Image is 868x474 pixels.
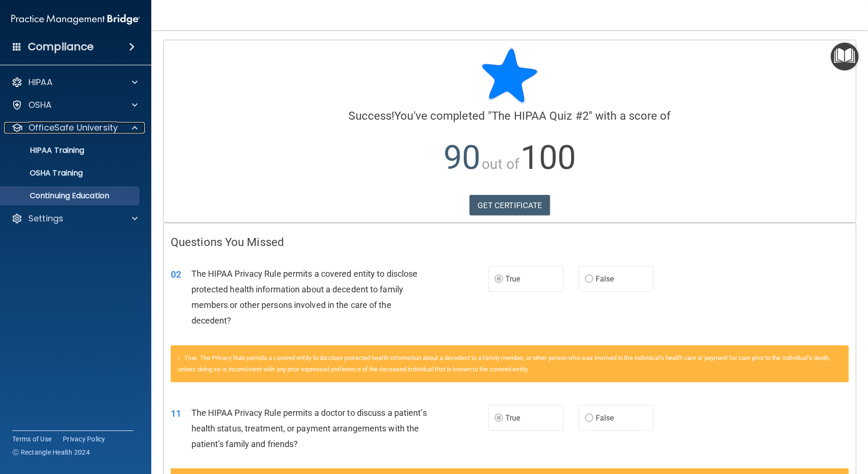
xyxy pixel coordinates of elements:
h4: Compliance [28,40,94,53]
a: GET CERTIFICATE [469,195,550,216]
h4: You've completed " " with a score of [171,110,849,122]
span: True [505,413,520,422]
p: HIPAA [28,77,52,88]
span: 100 [521,138,576,177]
span: False [596,274,614,283]
span: out of [482,156,519,172]
p: HIPAA Training [6,146,84,155]
a: Terms of Use [12,434,52,444]
input: True [495,276,503,283]
span: True. The Privacy Rule permits a covered entity to disclose protected health information about a ... [178,354,830,373]
span: 90 [443,138,480,177]
span: 02 [171,269,181,280]
p: OSHA Training [6,168,83,178]
a: OfficeSafe University [11,122,138,133]
input: False [585,415,593,422]
h4: Questions You Missed [171,236,849,248]
a: Settings [11,213,138,224]
p: OSHA [28,99,52,111]
button: Open Resource Center [831,43,859,70]
img: PMB logo [11,10,140,29]
span: False [596,413,614,422]
iframe: Drift Widget Chat Controller [821,409,857,445]
span: The HIPAA Privacy Rule permits a doctor to discuss a patient’s health status, treatment, or payme... [191,408,427,449]
input: True [495,415,503,422]
span: The HIPAA Privacy Rule permits a covered entity to disclose protected health information about a ... [191,269,418,326]
p: Settings [28,213,63,224]
a: HIPAA [11,77,138,88]
span: 11 [171,408,181,419]
img: blue-star-rounded.9d042014.png [481,47,538,104]
a: OSHA [11,99,138,111]
input: False [585,276,593,283]
p: OfficeSafe University [28,122,118,133]
p: Continuing Education [6,191,135,201]
span: True [505,274,520,283]
span: Success! [348,109,394,123]
a: Privacy Policy [63,434,105,444]
span: Ⓒ Rectangle Health 2024 [12,448,90,457]
span: The HIPAA Quiz #2 [492,109,589,123]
